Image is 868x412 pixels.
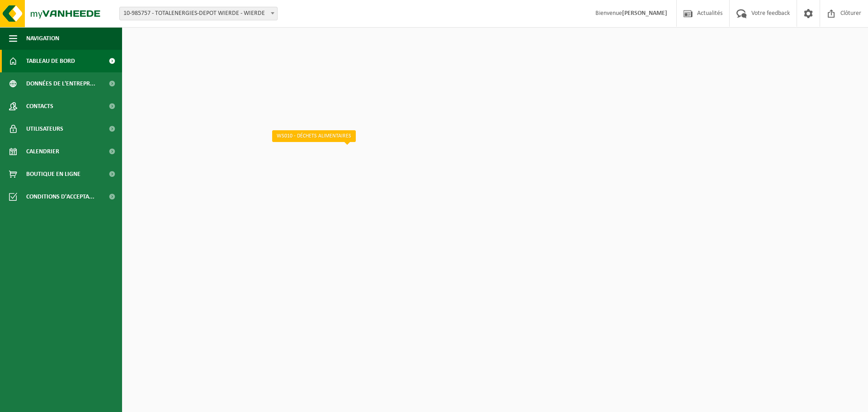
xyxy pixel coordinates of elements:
span: Calendrier [26,140,59,163]
span: Utilisateurs [26,118,63,140]
span: Boutique en ligne [26,163,80,185]
span: Navigation [26,27,59,50]
span: Contacts [26,95,53,118]
span: Conditions d'accepta... [26,185,94,208]
span: 10-985757 - TOTALENERGIES-DEPOT WIERDE - WIERDE [119,7,278,20]
span: Données de l'entrepr... [26,72,95,95]
span: 10-985757 - TOTALENERGIES-DEPOT WIERDE - WIERDE [120,7,277,20]
span: Tableau de bord [26,50,75,72]
strong: [PERSON_NAME] [622,10,667,17]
